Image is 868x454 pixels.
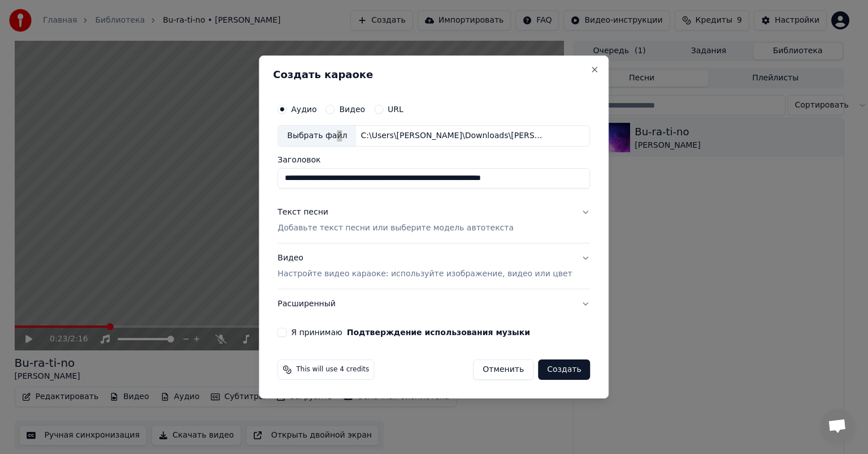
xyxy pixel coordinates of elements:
[296,365,369,374] span: This will use 4 credits
[277,243,590,289] button: ВидеоНастройте видео караоке: используйте изображение, видео или цвет
[291,328,530,336] label: Я принимаю
[277,222,514,234] p: Добавьте текст песни или выберите модель автотекста
[388,105,403,113] label: URL
[291,105,316,113] label: Аудио
[538,359,590,380] button: Создать
[277,252,572,280] div: Видео
[473,359,533,380] button: Отменить
[339,105,365,113] label: Видео
[277,156,590,164] label: Заголовок
[277,207,328,218] div: Текст песни
[277,198,590,243] button: Текст песниДобавьте текст песни или выберите модель автотекста
[273,70,594,80] h2: Создать караоке
[278,126,356,146] div: Выбрать файл
[277,268,572,280] p: Настройте видео караоке: используйте изображение, видео или цвет
[356,130,548,142] div: C:\Users\[PERSON_NAME]\Downloads\[PERSON_NAME]-_Bu-ra-ti-no_48125454 ([DOMAIN_NAME]).wav
[277,289,590,319] button: Расширенный
[347,328,530,336] button: Я принимаю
